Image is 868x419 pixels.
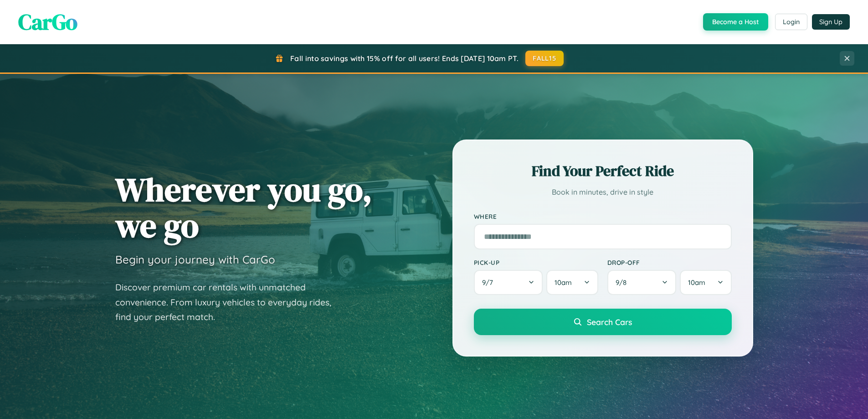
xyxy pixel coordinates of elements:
[587,317,632,327] span: Search Cars
[18,7,77,37] span: CarGo
[290,54,519,63] span: Fall into savings with 15% off for all users! Ends [DATE] 10am PT.
[474,161,732,181] h2: Find Your Perfect Ride
[607,270,677,295] button: 9/8
[474,309,732,335] button: Search Cars
[115,280,343,325] p: Discover premium car rentals with unmatched convenience. From luxury vehicles to everyday rides, ...
[703,13,768,31] button: Become a Host
[680,270,731,295] button: 10am
[775,14,807,30] button: Login
[474,212,732,220] label: Where
[474,186,732,199] p: Book in minutes, drive in style
[115,171,372,243] h1: Wherever you go, we go
[812,14,850,30] button: Sign Up
[546,270,598,295] button: 10am
[688,278,705,287] span: 10am
[474,270,543,295] button: 9/7
[482,278,498,287] span: 9 / 7
[525,51,564,66] button: FALL15
[474,259,598,266] label: Pick-up
[115,253,275,266] h3: Begin your journey with CarGo
[555,278,572,287] span: 10am
[607,259,732,266] label: Drop-off
[616,278,631,287] span: 9 / 8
